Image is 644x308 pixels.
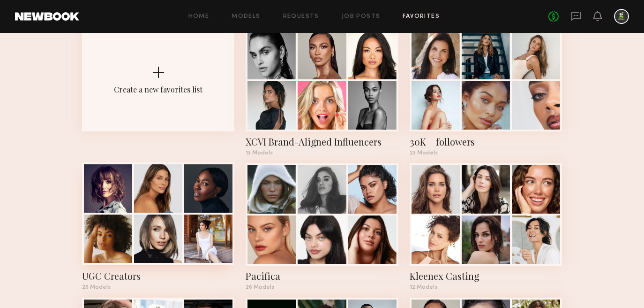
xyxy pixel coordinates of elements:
[246,29,398,156] a: XCVI Brand-Aligned Influencers13 Models
[82,269,234,283] div: UGC Creators
[283,14,319,20] a: Requests
[410,135,562,148] div: 30K + followers
[246,285,398,290] div: 26 Models
[82,285,234,290] div: 26 Models
[246,150,398,156] div: 13 Models
[410,269,562,283] div: Kleenex Casting
[82,163,234,290] a: UGC Creators26 Models
[246,135,398,148] div: XCVI Brand-Aligned Influencers
[410,150,562,156] div: 23 Models
[246,269,398,283] div: Pacifica
[232,14,260,20] a: Models
[188,14,210,20] a: Home
[114,85,202,94] div: Create a new favorites list
[410,163,562,290] a: Kleenex Casting12 Models
[410,285,562,290] div: 12 Models
[82,29,234,163] button: Create a new favorites list
[410,29,562,156] a: 30K + followers23 Models
[246,163,398,290] a: Pacifica26 Models
[342,14,381,20] a: Job Posts
[403,14,440,20] a: Favorites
